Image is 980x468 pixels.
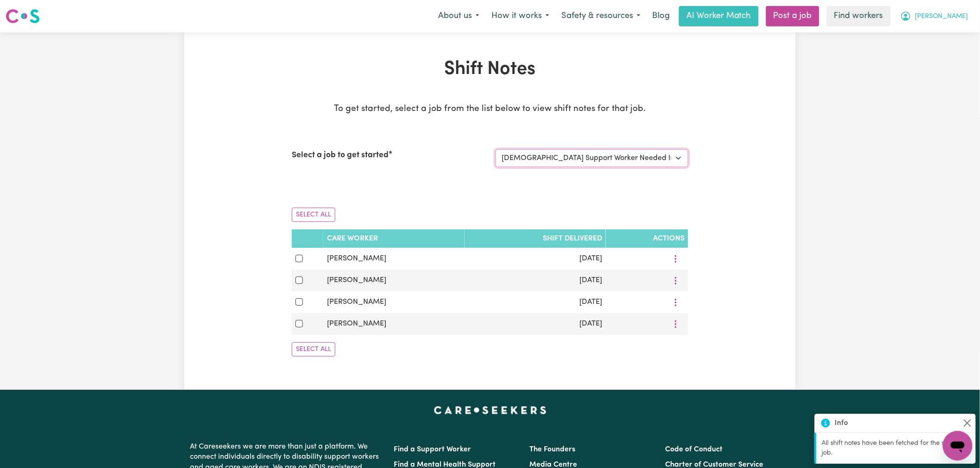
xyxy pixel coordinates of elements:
a: Find workers [827,6,891,26]
p: All shift notes have been fetched for the selected job. [822,438,970,458]
a: Careseekers logo [6,6,40,27]
h1: Shift Notes [292,58,688,80]
td: [DATE] [465,291,606,313]
td: [DATE] [465,313,606,335]
p: To get started, select a job from the list below to view shift notes for that job. [292,103,688,116]
th: Shift delivered [465,229,606,248]
iframe: Button to launch messaging window [943,431,973,461]
button: How it works [485,6,555,26]
button: More options [667,317,685,331]
a: Blog [647,6,675,26]
span: [PERSON_NAME] [915,12,968,22]
th: Actions [606,229,688,248]
a: Code of Conduct [666,446,723,453]
span: [PERSON_NAME] [327,255,386,262]
img: Careseekers logo [6,8,40,25]
a: Find a Support Worker [394,446,471,453]
td: [DATE] [465,248,606,270]
button: My Account [894,6,974,26]
button: Close [962,418,973,429]
button: Select All [292,342,335,357]
button: More options [667,273,685,288]
span: [PERSON_NAME] [327,298,386,306]
button: More options [667,252,685,266]
a: Post a job [766,6,819,26]
button: Select All [292,208,335,222]
a: The Founders [529,446,575,453]
span: [PERSON_NAME] [327,320,386,327]
td: [DATE] [465,270,606,291]
span: [PERSON_NAME] [327,277,386,284]
strong: Info [835,418,848,429]
label: Select a job to get started [292,149,389,161]
span: Care Worker [327,235,378,242]
a: Careseekers home page [434,406,547,414]
button: More options [667,295,685,309]
button: About us [432,6,485,26]
button: Safety & resources [555,6,647,26]
a: AI Worker Match [679,6,759,26]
